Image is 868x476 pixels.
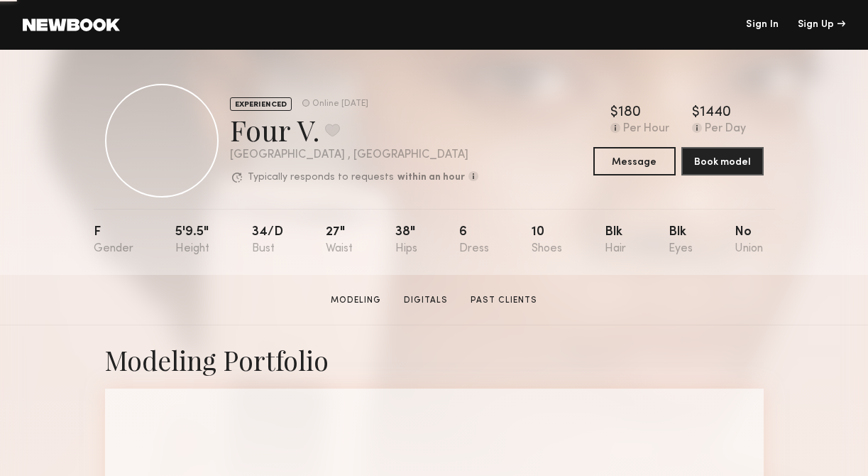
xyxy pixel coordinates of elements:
[610,106,618,120] div: $
[798,20,845,30] div: Sign Up
[623,123,669,136] div: Per Hour
[605,226,626,255] div: Blk
[105,342,764,377] div: Modeling Portfolio
[705,123,746,136] div: Per Day
[681,147,764,175] button: Book model
[459,226,489,255] div: 6
[669,226,693,255] div: Blk
[618,106,641,120] div: 180
[312,99,368,109] div: Online [DATE]
[465,294,543,307] a: Past Clients
[175,226,209,255] div: 5'9.5"
[94,226,133,255] div: F
[252,226,283,255] div: 34/d
[230,97,292,111] div: EXPERIENCED
[692,106,700,120] div: $
[326,226,353,255] div: 27"
[248,173,394,183] p: Typically responds to requests
[230,149,478,161] div: [GEOGRAPHIC_DATA] , [GEOGRAPHIC_DATA]
[325,294,387,307] a: Modeling
[700,106,731,120] div: 1440
[230,111,478,148] div: Four V.
[398,294,454,307] a: Digitals
[735,226,763,255] div: No
[593,147,676,175] button: Message
[532,226,562,255] div: 10
[397,173,465,183] b: within an hour
[746,20,779,30] a: Sign In
[395,226,417,255] div: 38"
